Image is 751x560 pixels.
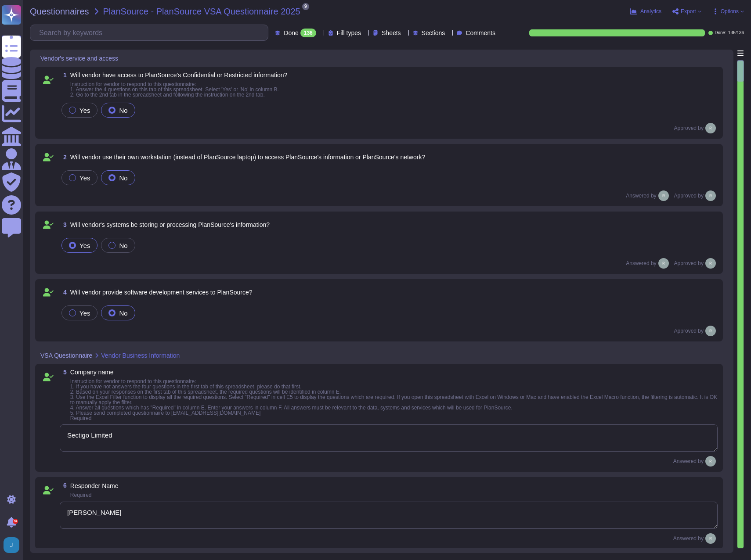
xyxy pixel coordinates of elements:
[674,261,704,266] span: Approved by
[705,190,716,201] img: user
[658,258,669,269] img: user
[728,31,744,35] span: 136 / 136
[60,369,67,375] span: 5
[674,193,704,198] span: Approved by
[70,289,253,296] span: Will vendor provide software development services to PlanSource?
[103,7,300,16] span: PlanSource - PlanSource VSA Questionnaire 2025
[70,221,270,228] span: Will vendor's systems be storing or processing PlanSource's information?
[681,9,696,14] span: Export
[626,261,656,266] span: Answered by
[705,258,716,269] img: user
[705,533,716,544] img: user
[721,9,739,14] span: Options
[382,30,401,36] span: Sheets
[60,222,67,228] span: 3
[60,482,67,488] span: 6
[79,309,90,317] span: Yes
[70,492,92,498] span: Required
[630,8,661,15] button: Analytics
[60,72,67,78] span: 1
[119,107,127,114] span: No
[70,81,279,98] span: Instruction for vendor to respond to this questionnaire: 1. Answer the 4 questions on this tab of...
[658,190,669,201] img: user
[70,378,717,421] span: Instruction for vendor to respond to this questionnaire: 1. If you have not answers the four ques...
[119,309,127,317] span: No
[673,536,704,541] span: Answered by
[705,456,716,467] img: user
[70,72,287,79] span: Will vendor have access to PlanSource's Confidential or Restricted information?
[79,107,90,114] span: Yes
[715,31,726,35] span: Done:
[674,328,704,334] span: Approved by
[2,535,25,555] button: user
[30,7,89,16] span: Questionnaires
[70,369,114,376] span: Company name
[79,242,90,249] span: Yes
[70,482,119,489] span: Responder Name
[101,352,180,359] span: Vendor Business Information
[79,174,90,182] span: Yes
[302,3,309,10] span: 9
[422,30,445,36] span: Sections
[626,193,656,198] span: Answered by
[119,242,127,249] span: No
[705,123,716,133] img: user
[40,352,92,359] span: VSA Questionnaire
[119,174,127,182] span: No
[673,459,704,464] span: Answered by
[284,30,298,36] span: Done
[13,519,18,524] div: 9+
[70,154,425,161] span: Will vendor use their own workstation (instead of PlanSource laptop) to access PlanSource's infor...
[705,326,716,336] img: user
[40,55,118,61] span: Vendor's service and access
[300,29,316,37] div: 136
[4,537,19,553] img: user
[60,154,67,160] span: 2
[674,126,704,131] span: Approved by
[466,30,495,36] span: Comments
[337,30,361,36] span: Fill types
[35,25,268,40] input: Search by keywords
[60,424,718,452] textarea: Sectigo Limited
[60,289,67,295] span: 4
[640,9,661,14] span: Analytics
[60,502,718,529] textarea: [PERSON_NAME]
